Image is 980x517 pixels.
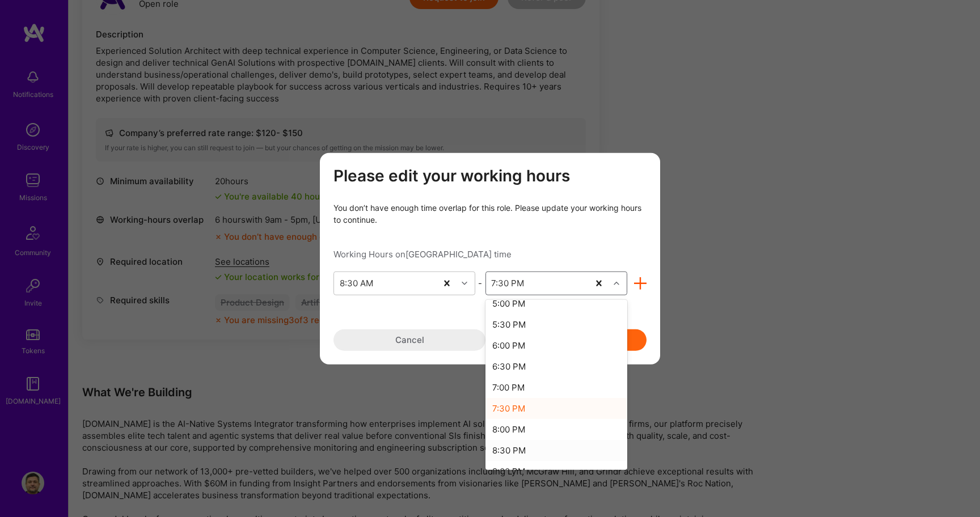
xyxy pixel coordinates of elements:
div: modal [320,153,660,365]
div: You don’t have enough time overlap for this role. Please update your working hours to continue. [333,201,647,225]
div: 5:30 PM [485,313,627,334]
div: 8:00 PM [485,418,627,439]
h3: Please edit your working hours [333,167,647,186]
i: icon Chevron [462,280,467,286]
div: 7:00 PM [485,376,627,397]
div: 6:30 PM [485,355,627,376]
i: icon Chevron [614,280,619,286]
div: 8:30 AM [340,277,373,289]
div: 8:30 PM [485,439,627,460]
div: 7:30 PM [485,397,627,418]
div: 6:00 PM [485,334,627,355]
div: - [475,277,485,289]
button: Cancel [333,329,485,350]
div: 5:00 PM [485,293,627,313]
div: 9:00 PM [485,460,627,481]
div: 7:30 PM [491,277,524,289]
div: Working Hours on [GEOGRAPHIC_DATA] time [333,248,647,260]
